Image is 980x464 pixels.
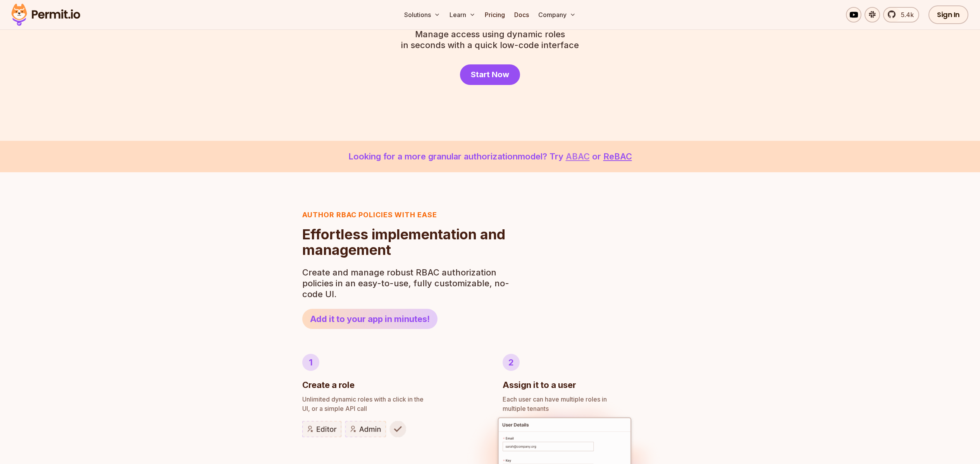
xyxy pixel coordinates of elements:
a: Docs [511,7,532,23]
span: 5.4k [896,10,914,19]
div: 2 [503,354,520,371]
a: Start Now [460,64,520,85]
div: 1 [302,354,319,371]
img: Permit logo [8,2,84,28]
a: Sign In [928,5,968,24]
h3: Assign it to a user [503,379,576,391]
span: Start Now [471,69,509,80]
button: Company [535,7,579,23]
p: in seconds with a quick low-code interface [401,29,579,50]
p: UI, or a simple API call [302,395,478,413]
span: Unlimited dynamic roles with a click in the [302,395,478,404]
button: Learn [446,7,479,23]
p: Looking for a more granular authorization model? Try or [19,150,961,163]
a: ReBAC [603,151,632,161]
h2: Effortless implementation and management [302,227,514,258]
h3: Create a role [302,379,355,391]
p: Create and manage robust RBAC authorization policies in an easy-to-use, fully customizable, no-co... [302,267,514,300]
a: Add it to your app in minutes! [302,309,437,329]
a: Pricing [482,7,508,23]
a: 5.4k [883,7,919,23]
button: Solutions [401,7,443,23]
span: Manage access using dynamic roles [401,29,579,40]
h3: Author RBAC POLICIES with EASE [302,209,514,220]
a: ABAC [566,151,590,161]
